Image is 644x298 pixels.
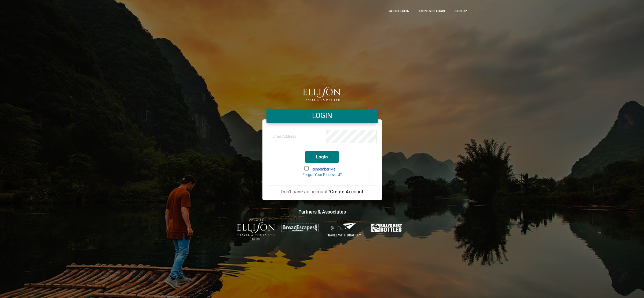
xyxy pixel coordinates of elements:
h4: LOGIN [270,111,374,121]
img: logo.png [303,87,341,101]
input: Email Address [268,130,318,143]
label: Remember Me [305,167,339,172]
a: Sign up [451,4,471,18]
p: Don't have an account? [268,189,376,195]
a: CLient Login [385,4,414,18]
img: Travel-With-Bradley.png [325,222,363,237]
a: Forgot Your Password? [302,172,342,177]
img: broadescapes.png [281,223,319,233]
button: Login [305,151,339,163]
a: Employee Login [415,4,449,18]
img: Billys-Best-Bottles.png [368,222,407,234]
h4: Partners & Associates [173,208,471,215]
a: Create Account [330,189,363,194]
img: ET-Voyages-text-colour-Logo-with-est.png [237,219,276,240]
